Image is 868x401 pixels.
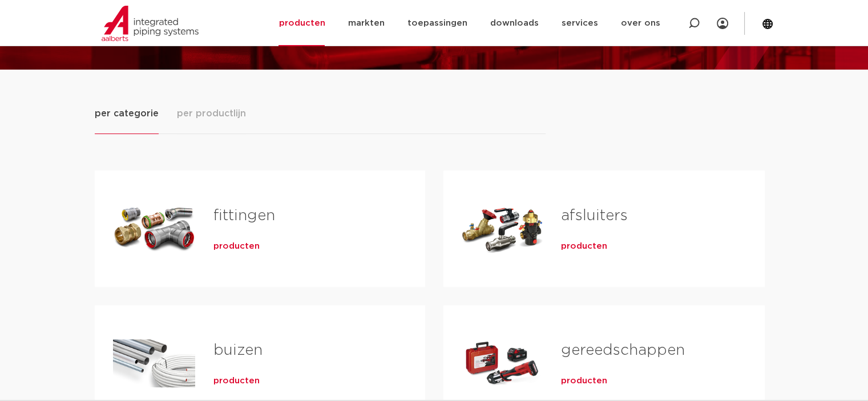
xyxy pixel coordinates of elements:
[177,107,246,120] span: per productlijn
[95,107,159,120] span: per categorie
[213,208,275,223] a: fittingen
[213,241,260,252] a: producten
[561,343,685,358] a: gereedschappen
[213,343,263,358] a: buizen
[561,241,607,252] a: producten
[213,375,260,387] a: producten
[561,208,628,223] a: afsluiters
[561,375,607,387] a: producten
